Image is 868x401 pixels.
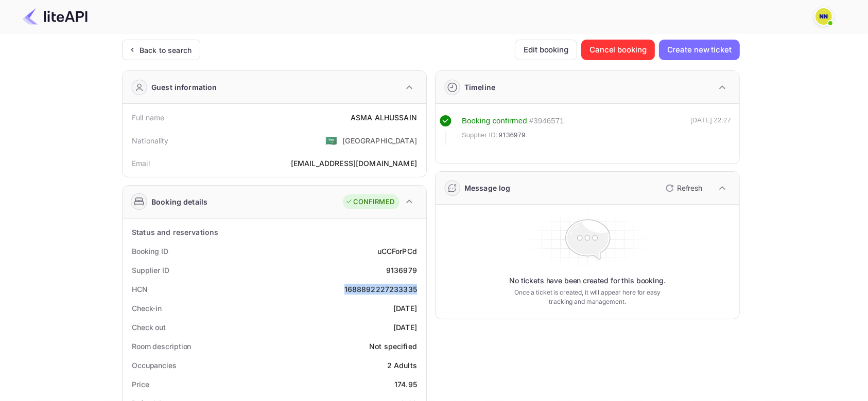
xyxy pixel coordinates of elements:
div: Message log [464,183,511,193]
button: Cancel booking [581,40,655,60]
p: No tickets have been created for this booking. [509,276,666,286]
div: 174.95 [394,379,417,390]
div: Full name [132,112,164,123]
div: Guest information [151,82,217,93]
div: [GEOGRAPHIC_DATA] [342,135,417,146]
div: Email [132,158,150,169]
div: Status and reservations [132,227,218,238]
p: Once a ticket is created, it will appear here for easy tracking and management. [506,288,669,306]
div: 1688892227233335 [344,284,417,295]
button: Edit booking [515,40,577,60]
div: 9136979 [386,265,417,276]
img: LiteAPI Logo [23,8,88,25]
span: Supplier ID: [462,130,498,140]
div: Not specified [369,341,417,352]
span: United States [325,131,337,150]
div: 2 Adults [387,360,417,371]
div: Check out [132,322,166,333]
div: HCN [132,284,148,295]
div: Timeline [464,82,495,93]
div: Nationality [132,135,169,146]
button: Refresh [659,180,706,196]
div: [DATE] [393,303,417,314]
div: uCCForPCd [377,246,417,257]
div: Occupancies [132,360,177,371]
button: Create new ticket [659,40,740,60]
div: Room description [132,341,191,352]
div: [EMAIL_ADDRESS][DOMAIN_NAME] [291,158,417,169]
div: # 3946571 [529,115,564,127]
div: Supplier ID [132,265,169,276]
div: Price [132,379,149,390]
div: Booking ID [132,246,168,257]
div: Booking confirmed [462,115,527,127]
div: ASMA ALHUSSAIN [351,112,417,123]
div: Back to search [140,45,192,56]
div: Check-in [132,303,162,314]
div: [DATE] 22:27 [690,115,731,145]
span: 9136979 [499,130,526,140]
p: Refresh [677,183,702,193]
div: Booking details [151,196,207,207]
div: [DATE] [393,322,417,333]
div: CONFIRMED [345,197,394,207]
img: N/A N/A [815,8,832,25]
